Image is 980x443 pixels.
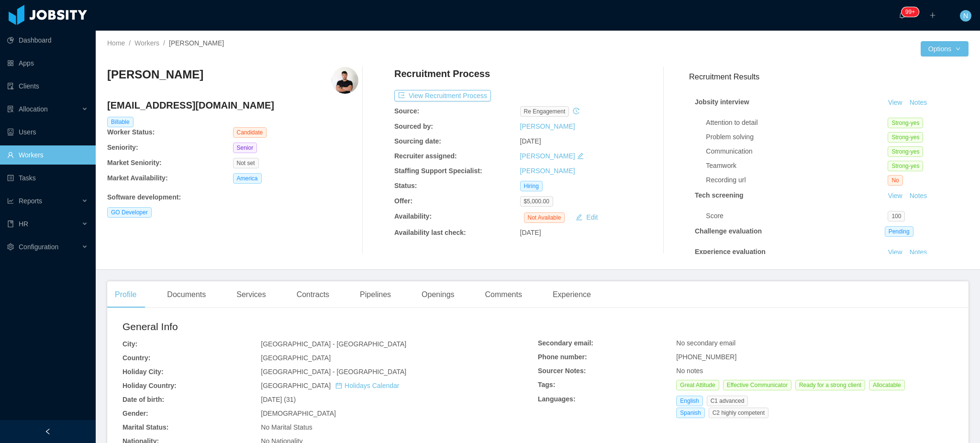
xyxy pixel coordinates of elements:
span: Allocatable [869,380,905,390]
span: Billable [107,117,134,127]
b: Offer: [394,197,412,205]
a: [PERSON_NAME] [520,152,575,160]
b: Status: [394,182,417,189]
span: Configuration [19,243,58,251]
span: / [163,39,165,47]
span: No [888,175,902,186]
b: Staffing Support Specialist: [394,167,482,175]
div: Teamwork [706,161,888,171]
b: Software development : [107,193,181,201]
div: Experience [545,281,599,308]
span: [GEOGRAPHIC_DATA] [261,382,399,389]
span: Strong-yes [888,132,923,143]
i: icon: plus [929,12,936,19]
b: Availability last check: [394,229,466,236]
strong: Experience evaluation [695,248,766,255]
a: icon: calendarHolidays Calendar [335,382,399,389]
b: Date of birth: [122,396,164,403]
h3: [PERSON_NAME] [107,67,203,82]
h4: [EMAIL_ADDRESS][DOMAIN_NAME] [107,99,358,112]
a: icon: pie-chartDashboard [7,31,88,50]
span: Hiring [520,181,543,191]
span: [DEMOGRAPHIC_DATA] [261,410,336,417]
a: [PERSON_NAME] [520,122,575,130]
span: [GEOGRAPHIC_DATA] - [GEOGRAPHIC_DATA] [261,368,406,376]
button: icon: exportView Recruitment Process [394,90,491,101]
b: Source: [394,107,419,115]
span: Reports [19,197,42,205]
div: Score [706,211,888,221]
span: English [676,396,702,406]
b: Gender: [122,410,148,417]
i: icon: setting [7,244,14,250]
span: Senior [233,143,257,153]
b: Availability: [394,212,432,220]
div: Pipelines [352,281,399,308]
span: [DATE] [520,137,541,145]
span: 100 [888,211,905,221]
div: Services [229,281,273,308]
button: Notes [906,247,931,258]
span: Not set [233,158,259,168]
span: Pending [885,226,913,237]
span: Strong-yes [888,146,923,157]
b: Sourcing date: [394,137,441,145]
a: icon: robotUsers [7,122,88,142]
i: icon: line-chart [7,198,14,204]
h3: Recruitment Results [689,71,969,83]
i: icon: edit [577,153,584,159]
i: icon: solution [7,106,14,112]
div: Problem solving [706,132,888,142]
button: Optionsicon: down [921,41,969,56]
span: $5,000.00 [520,196,553,207]
b: Marital Status: [122,423,168,431]
span: Allocation [19,105,48,113]
span: GO Developer [107,207,152,218]
b: Phone number: [538,353,587,361]
span: N [963,10,968,22]
a: icon: profileTasks [7,168,88,188]
a: [PERSON_NAME] [520,167,575,175]
span: No secondary email [676,339,735,347]
b: Market Availability: [107,174,168,182]
span: Great Attitude [676,380,719,390]
b: Holiday City: [122,368,164,376]
h4: Recruitment Process [394,67,490,80]
b: Languages: [538,395,576,403]
b: Secondary email: [538,339,593,347]
strong: Challenge evaluation [695,227,762,235]
h2: General Info [122,319,538,334]
i: icon: book [7,221,14,227]
a: icon: appstoreApps [7,54,88,73]
b: Tags: [538,381,555,388]
b: Country: [122,354,150,362]
strong: Tech screening [695,191,744,199]
a: icon: auditClients [7,77,88,96]
b: Market Seniority: [107,159,162,166]
div: Openings [414,281,462,308]
span: Strong-yes [888,118,923,128]
i: icon: calendar [335,382,342,389]
a: icon: userWorkers [7,145,88,165]
span: Ready for a strong client [795,380,865,390]
span: [PERSON_NAME] [169,39,224,47]
a: Workers [134,39,159,47]
b: Sourcer Notes: [538,367,586,375]
a: View [885,248,906,256]
span: Strong-yes [888,161,923,171]
i: icon: bell [899,12,905,19]
b: Sourced by: [394,122,433,130]
span: [GEOGRAPHIC_DATA] [261,354,331,362]
button: icon: editEdit [572,211,601,223]
div: Communication [706,146,888,156]
strong: Jobsity interview [695,98,749,106]
sup: 1654 [902,7,919,17]
span: [GEOGRAPHIC_DATA] - [GEOGRAPHIC_DATA] [261,340,406,348]
span: [PHONE_NUMBER] [676,353,736,361]
a: icon: exportView Recruitment Process [394,92,491,100]
i: icon: history [573,108,579,114]
div: Attention to detail [706,118,888,128]
img: 45748d70-0639-11ea-990c-75ea78cddbf3_673cc180cbef2-400w.png [332,67,358,94]
div: Recording url [706,175,888,185]
b: Recruiter assigned: [394,152,457,160]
